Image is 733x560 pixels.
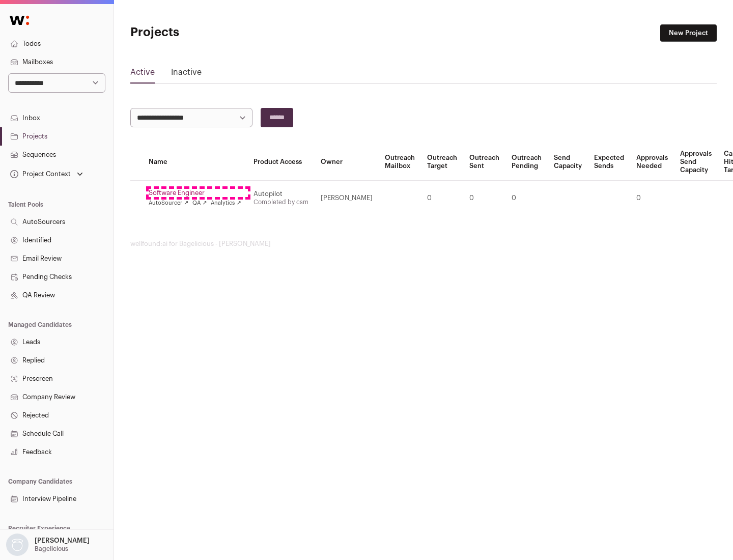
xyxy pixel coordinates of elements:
[674,144,718,181] th: Approvals Send Capacity
[379,144,421,181] th: Outreach Mailbox
[4,10,35,31] img: Wellfound
[35,537,90,545] p: [PERSON_NAME]
[253,199,308,205] a: Completed by csm
[421,144,463,181] th: Outreach Target
[171,66,202,82] a: Inactive
[149,189,241,197] a: Software Engineer
[130,24,326,41] h1: Projects
[630,144,674,181] th: Approvals Needed
[130,240,717,248] footer: wellfound:ai for Bagelicious - [PERSON_NAME]
[35,545,68,553] p: Bagelicious
[247,144,315,181] th: Product Access
[6,534,29,556] img: nopic.png
[192,199,207,207] a: QA ↗
[421,181,463,216] td: 0
[505,144,548,181] th: Outreach Pending
[4,534,92,556] button: Open dropdown
[463,181,505,216] td: 0
[548,144,588,181] th: Send Capacity
[8,170,71,178] div: Project Context
[463,144,505,181] th: Outreach Sent
[149,199,188,207] a: AutoSourcer ↗
[253,190,308,198] div: Autopilot
[660,24,717,42] a: New Project
[630,181,674,216] td: 0
[588,144,630,181] th: Expected Sends
[130,66,155,82] a: Active
[211,199,241,207] a: Analytics ↗
[8,167,85,181] button: Open dropdown
[143,144,247,181] th: Name
[315,181,379,216] td: [PERSON_NAME]
[315,144,379,181] th: Owner
[505,181,548,216] td: 0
